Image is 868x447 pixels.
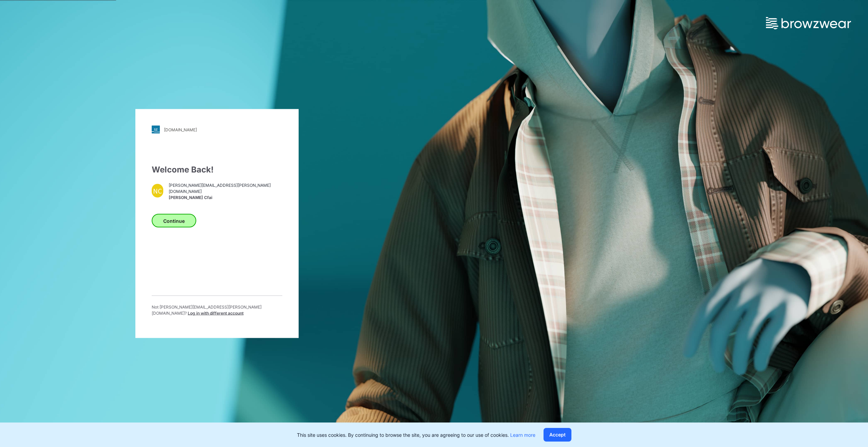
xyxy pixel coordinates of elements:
span: [PERSON_NAME] Cfai [169,194,282,200]
img: browzwear-logo.e42bd6dac1945053ebaf764b6aa21510.svg [766,17,851,29]
button: Continue [152,214,196,228]
button: Accept [544,428,571,442]
span: [PERSON_NAME][EMAIL_ADDRESS][PERSON_NAME][DOMAIN_NAME] [169,182,282,194]
a: [DOMAIN_NAME] [152,126,282,134]
div: [DOMAIN_NAME] [164,127,197,132]
p: This site uses cookies. By continuing to browse the site, you are agreeing to our use of cookies. [297,431,535,438]
div: Welcome Back! [152,164,282,176]
span: Log in with different account [188,311,244,316]
img: stylezone-logo.562084cfcfab977791bfbf7441f1a819.svg [152,126,160,134]
div: NC [152,184,163,198]
a: Learn more [510,432,535,438]
p: Not [PERSON_NAME][EMAIL_ADDRESS][PERSON_NAME][DOMAIN_NAME] ? [152,304,282,316]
